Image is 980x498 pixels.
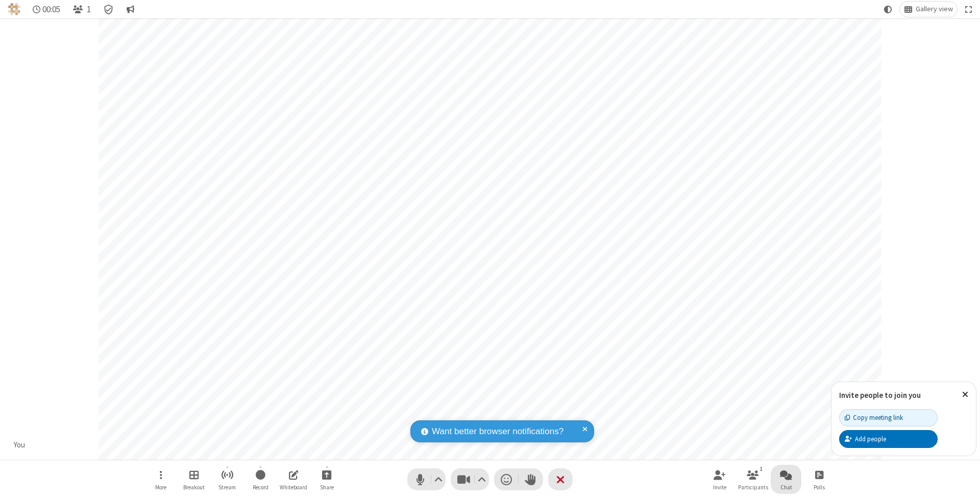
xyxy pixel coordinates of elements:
button: Start streaming [212,465,242,494]
button: Audio settings [432,468,446,490]
button: Start recording [245,465,276,494]
div: Timer [29,2,65,17]
button: Conversation [122,2,138,17]
span: Want better browser notifications? [432,425,563,438]
span: Breakout [183,484,205,490]
span: Participants [738,484,768,490]
button: Open participant list [68,2,95,17]
span: 1 [87,5,91,14]
button: Manage Breakout Rooms [179,465,209,494]
button: Raise hand [519,468,543,490]
button: Open menu [145,465,176,494]
div: Copy meeting link [845,413,903,422]
button: Stop video (⌘+Shift+V) [451,468,489,490]
button: Send a reaction [494,468,519,490]
button: End or leave meeting [548,468,573,490]
button: Invite participants (⌘+Shift+I) [704,465,735,494]
span: Gallery view [916,5,953,13]
span: Polls [814,484,825,490]
button: Open shared whiteboard [278,465,309,494]
button: Add people [839,430,938,447]
button: Fullscreen [961,2,976,17]
button: Open chat [771,465,801,494]
span: Stream [218,484,236,490]
span: More [155,484,166,490]
span: Whiteboard [280,484,307,490]
button: Start sharing [311,465,342,494]
span: Invite [713,484,726,490]
div: 1 [757,464,766,473]
button: Using system theme [880,2,896,17]
label: Invite people to join you [839,390,921,400]
button: Open poll [804,465,835,494]
button: Open participant list [738,465,768,494]
button: Video setting [475,468,489,490]
button: Mute (⌘+Shift+A) [407,468,446,490]
span: 00:05 [42,5,60,14]
div: You [10,439,29,451]
button: Change layout [900,2,957,17]
span: Chat [780,484,792,490]
img: QA Selenium DO NOT DELETE OR CHANGE [8,3,20,15]
button: Copy meeting link [839,409,938,426]
span: Share [320,484,334,490]
button: Close popover [954,382,976,407]
div: Meeting details Encryption enabled [99,2,118,17]
span: Record [253,484,268,490]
